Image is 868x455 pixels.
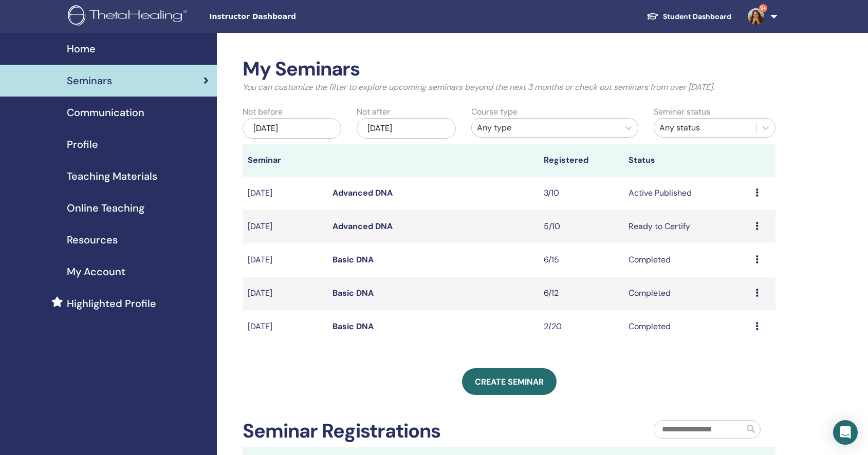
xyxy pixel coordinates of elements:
[833,420,858,445] div: Open Intercom Messenger
[748,8,764,25] img: default.jpg
[623,210,750,243] td: Ready to Certify
[539,310,623,344] td: 2/20
[623,277,750,310] td: Completed
[209,11,363,22] span: Instructor Dashboard
[243,277,327,310] td: [DATE]
[638,7,740,26] a: Student Dashboard
[243,144,327,177] th: Seminar
[67,296,156,311] span: Highlighted Profile
[243,310,327,344] td: [DATE]
[67,137,98,152] span: Profile
[471,106,518,118] label: Course type
[333,288,374,298] a: Basic DNA
[333,254,374,265] a: Basic DNA
[623,243,750,277] td: Completed
[243,210,327,243] td: [DATE]
[659,122,751,134] div: Any status
[477,122,614,134] div: Any type
[462,368,557,395] a: Create seminar
[539,210,623,243] td: 5/10
[243,106,283,118] label: Not before
[539,177,623,210] td: 3/10
[67,105,144,120] span: Communication
[759,4,767,12] span: 9+
[539,243,623,277] td: 6/15
[68,5,191,28] img: logo.png
[67,41,96,56] span: Home
[623,144,750,177] th: Status
[243,58,775,81] h2: My Seminars
[539,277,623,310] td: 6/12
[623,310,750,344] td: Completed
[539,144,623,177] th: Registered
[647,12,659,21] img: graduation-cap-white.svg
[475,376,544,387] span: Create seminar
[67,232,118,248] span: Resources
[243,81,775,93] p: You can customize the filter to explore upcoming seminars beyond the next 3 months or check out s...
[243,118,341,139] div: [DATE]
[67,264,125,279] span: My Account
[654,106,710,118] label: Seminar status
[67,168,157,184] span: Teaching Materials
[333,321,374,332] a: Basic DNA
[243,177,327,210] td: [DATE]
[357,106,390,118] label: Not after
[333,187,393,198] a: Advanced DNA
[333,221,393,232] a: Advanced DNA
[67,200,144,216] span: Online Teaching
[243,243,327,277] td: [DATE]
[357,118,455,139] div: [DATE]
[67,73,112,88] span: Seminars
[623,177,750,210] td: Active Published
[243,420,440,443] h2: Seminar Registrations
